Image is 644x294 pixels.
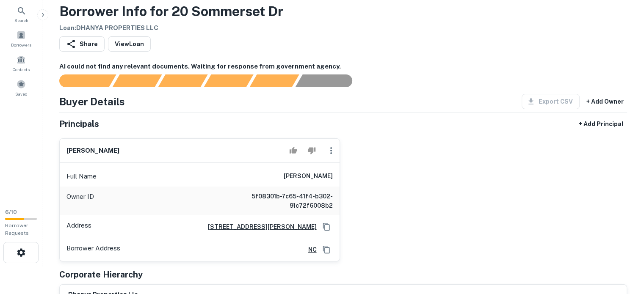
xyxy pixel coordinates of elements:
[201,222,317,231] a: [STREET_ADDRESS][PERSON_NAME]
[66,146,119,156] h6: [PERSON_NAME]
[49,74,113,87] div: Sending borrower request to AI...
[5,223,29,236] span: Borrower Requests
[59,1,283,22] h3: Borrower Info for 20 Sommerset Dr
[301,245,317,254] a: NC
[304,142,319,159] button: Reject
[59,62,627,71] h6: AI could not find any relevant documents. Waiting for response from government agency.
[286,142,301,159] button: Accept
[296,74,362,87] div: AI fulfillment process complete.
[320,220,333,233] button: Copy Address
[59,36,105,52] button: Share
[3,3,40,25] a: Search
[158,74,207,87] div: Documents found, AI parsing details...
[5,209,17,215] span: 6 / 10
[231,192,333,210] h6: 5f08301b-7c65-41f4-b302-91c72f6008b2
[3,76,40,99] a: Saved
[112,74,162,87] div: Your request is received and processing...
[320,243,333,256] button: Copy Address
[602,226,644,267] iframe: Chat Widget
[108,36,151,52] a: ViewLoan
[583,94,627,109] button: + Add Owner
[13,66,30,73] span: Contacts
[59,118,99,130] h5: Principals
[3,52,40,74] a: Contacts
[66,220,91,233] p: Address
[11,41,31,48] span: Borrowers
[66,192,94,210] p: Owner ID
[59,23,283,33] h6: Loan : DHANYA PROPERTIES LLC
[59,268,143,281] h5: Corporate Hierarchy
[14,17,28,24] span: Search
[59,94,125,109] h4: Buyer Details
[3,27,40,50] a: Borrowers
[66,243,120,256] p: Borrower Address
[204,74,253,87] div: Principals found, AI now looking for contact information...
[284,171,333,181] h6: [PERSON_NAME]
[66,171,97,181] p: Full Name
[15,91,28,97] span: Saved
[249,74,299,87] div: Principals found, still searching for contact information. This may take time...
[575,116,627,132] button: + Add Principal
